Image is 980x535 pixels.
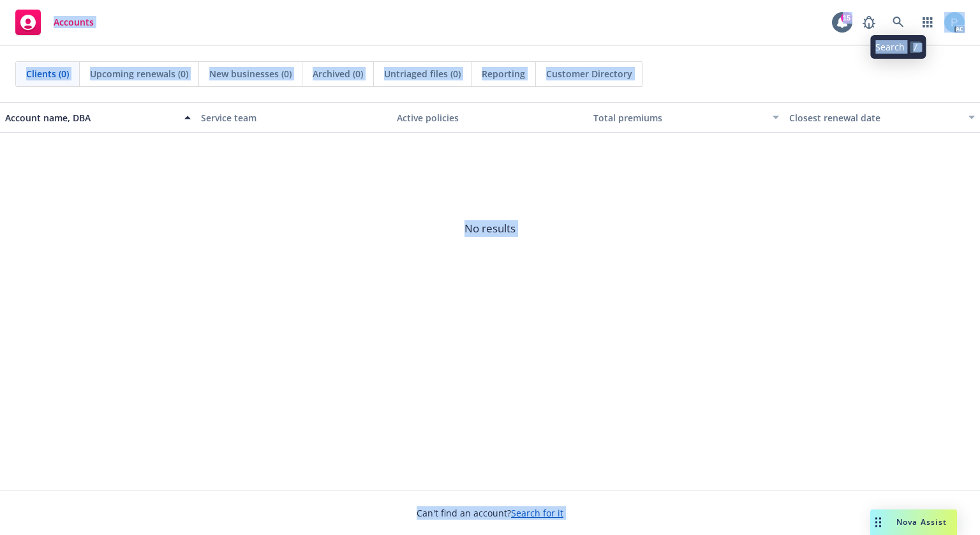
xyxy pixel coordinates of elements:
span: Accounts [54,17,94,27]
button: Closest renewal date [784,102,980,133]
button: Nova Assist [870,509,957,535]
a: Search for it [511,507,563,519]
div: Account name, DBA [5,111,177,124]
button: Service team [196,102,392,133]
span: Clients (0) [26,67,69,80]
a: Switch app [915,10,940,35]
button: Total premiums [588,102,784,133]
div: 15 [841,12,852,24]
a: Accounts [10,4,99,40]
img: photo [944,12,965,33]
span: Archived (0) [313,67,363,80]
div: Closest renewal date [789,111,961,124]
span: Customer Directory [546,67,632,80]
a: Report a Bug [856,10,882,35]
span: Untriaged files (0) [384,67,461,80]
a: Search [886,10,911,35]
div: Drag to move [870,509,886,535]
div: Active policies [397,111,583,124]
span: New businesses (0) [209,67,292,80]
span: Upcoming renewals (0) [90,67,188,80]
div: Service team [201,111,387,124]
div: Total premiums [593,111,765,124]
span: Nova Assist [896,516,947,527]
span: Can't find an account? [417,506,563,520]
span: Reporting [482,67,525,80]
button: Active policies [392,102,588,133]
